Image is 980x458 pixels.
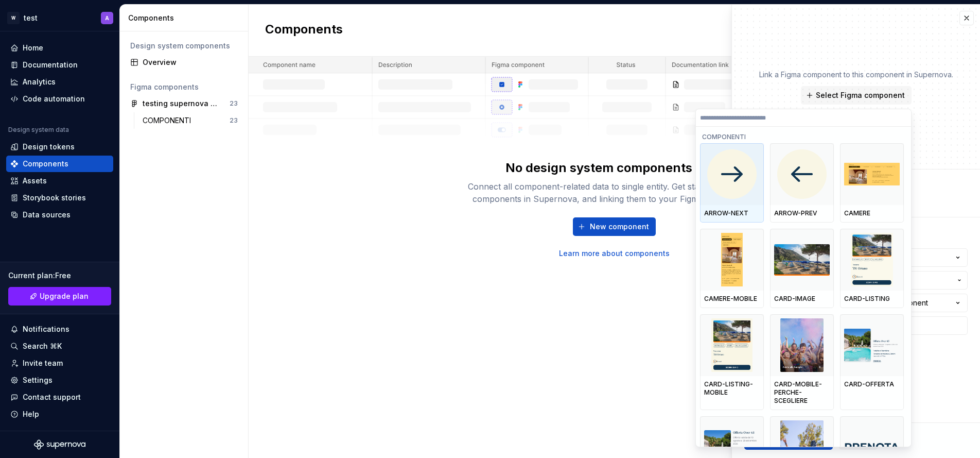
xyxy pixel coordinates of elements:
[7,12,20,24] div: W
[143,115,195,126] div: COMPONENTI
[6,57,113,73] a: Documentation
[2,7,117,29] button: WtestA
[844,295,900,303] div: CARD-LISTING
[700,127,904,143] div: COMPONENTI
[559,248,670,259] a: Learn more about components
[126,95,242,112] a: testing supernova platform23
[6,190,113,206] a: Storybook stories
[8,287,111,306] a: Upgrade plan
[23,159,68,169] div: Components
[23,176,47,186] div: Assets
[24,13,38,23] div: test
[40,291,89,301] span: Upgrade plan
[126,54,242,71] a: Overview
[265,21,343,40] h2: Components
[6,338,113,354] button: Search ⌘K
[6,321,113,337] button: Notifications
[143,57,238,67] div: Overview
[6,139,113,155] a: Design tokens
[105,14,109,22] div: A
[774,295,830,303] div: CARD-IMAGE
[6,91,113,107] a: Code automation
[590,222,649,232] span: New component
[23,77,56,87] div: Analytics
[6,355,113,371] a: Invite team
[6,173,113,189] a: Assets
[34,439,85,450] svg: Supernova Logo
[774,380,830,405] div: CARD-MOBILE-PERCHE-SCEGLIERE
[6,74,113,90] a: Analytics
[774,209,830,217] div: ARROW-PREV
[130,41,238,51] div: Design system components
[6,372,113,388] a: Settings
[6,406,113,422] button: Help
[704,209,760,217] div: ARROW-NEXT
[505,160,724,176] div: No design system components - yet
[704,380,760,397] div: CARD-LISTING-MOBILE
[130,82,238,92] div: Figma components
[230,99,238,108] div: 23
[128,13,244,23] div: Components
[816,90,905,100] span: Select Figma component
[8,270,111,281] div: Current plan : Free
[759,70,953,80] p: Link a Figma component to this component in Supernova.
[801,86,912,105] button: Select Figma component
[23,324,69,334] div: Notifications
[23,94,85,104] div: Code automation
[143,98,219,109] div: testing supernova platform
[6,156,113,172] a: Components
[6,389,113,405] button: Contact support
[6,40,113,56] a: Home
[450,180,779,205] div: Connect all component-related data to single entity. Get started by creating components in Supern...
[23,358,63,368] div: Invite team
[6,207,113,223] a: Data sources
[844,209,900,217] div: CAMERE
[23,392,81,402] div: Contact support
[23,341,62,351] div: Search ⌘K
[844,380,900,388] div: CARD-OFFERTA
[23,60,78,70] div: Documentation
[704,295,760,303] div: CAMERE-MOBILE
[23,142,75,152] div: Design tokens
[23,375,52,385] div: Settings
[23,193,86,203] div: Storybook stories
[230,116,238,125] div: 23
[138,112,242,129] a: COMPONENTI23
[573,217,656,236] button: New component
[23,210,71,220] div: Data sources
[23,43,43,53] div: Home
[23,409,39,419] div: Help
[8,126,69,134] div: Design system data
